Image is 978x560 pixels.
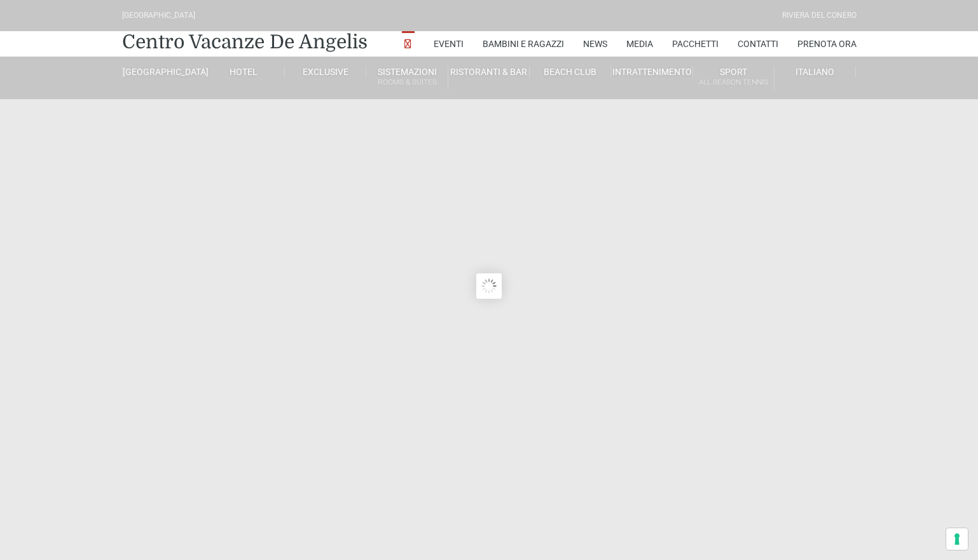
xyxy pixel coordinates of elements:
[448,66,530,78] a: Ristoranti & Bar
[946,528,968,550] button: Le tue preferenze relative al consenso per le tecnologie di tracciamento
[483,31,564,57] a: Bambini e Ragazzi
[611,66,692,78] a: Intrattenimento
[203,66,285,78] a: Hotel
[693,76,774,88] small: All Season Tennis
[434,31,464,57] a: Eventi
[693,66,775,90] a: SportAll Season Tennis
[795,67,834,77] span: Italiano
[782,10,857,22] div: Riviera Del Conero
[530,66,611,78] a: Beach Club
[366,66,448,90] a: SistemazioniRooms & Suites
[775,66,856,78] a: Italiano
[583,31,607,57] a: News
[122,10,195,22] div: [GEOGRAPHIC_DATA]
[738,31,778,57] a: Contatti
[672,31,719,57] a: Pacchetti
[797,31,857,57] a: Prenota Ora
[122,66,203,78] a: [GEOGRAPHIC_DATA]
[626,31,653,57] a: Media
[366,76,447,88] small: Rooms & Suites
[122,29,368,55] a: Centro Vacanze De Angelis
[285,66,366,78] a: Exclusive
